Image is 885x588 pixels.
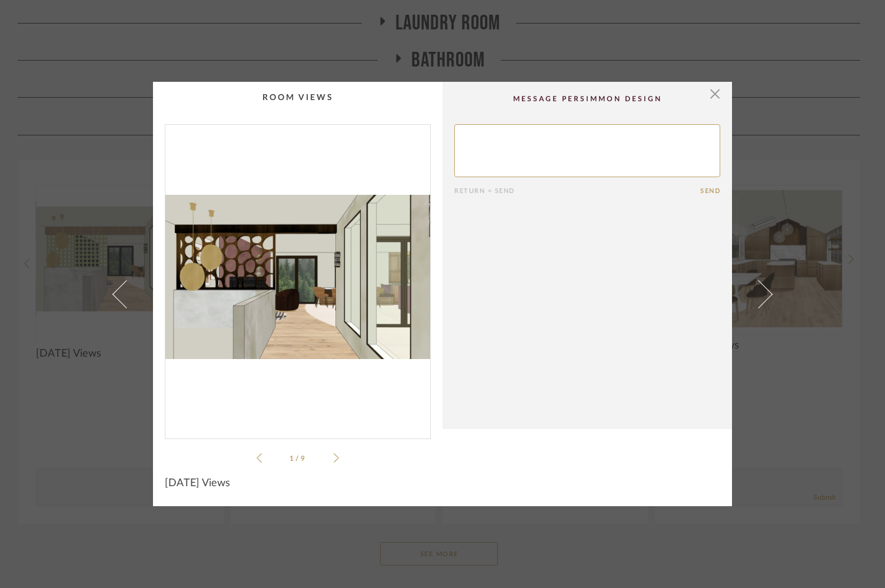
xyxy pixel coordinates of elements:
[301,455,307,462] span: 9
[700,187,720,195] button: Send
[165,125,430,429] img: 400310c6-b53f-4703-9beb-004269049d3c_1000x1000.jpg
[290,455,295,462] span: 1
[703,82,727,105] button: Close
[165,477,230,490] span: [DATE] Views
[165,125,430,429] div: 0
[454,187,700,195] div: Return = Send
[295,455,301,462] span: /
